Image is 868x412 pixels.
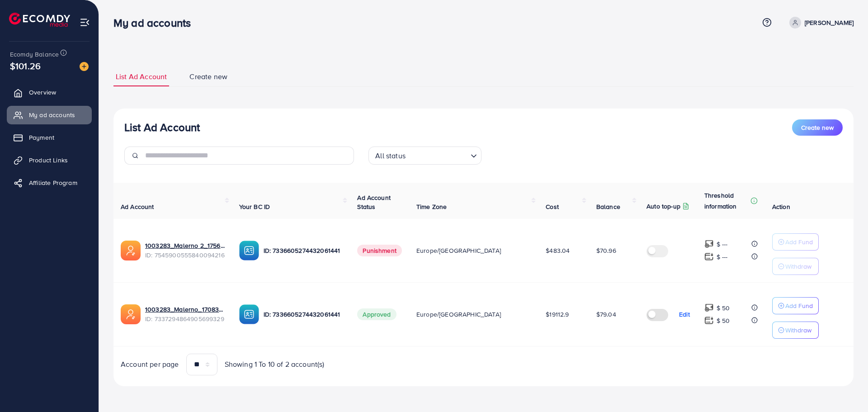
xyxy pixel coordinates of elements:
[145,305,225,314] a: 1003283_Malerno_1708347095877
[416,202,447,211] span: Time Zone
[830,371,861,405] iframe: Chat
[7,174,92,192] a: Affiliate Program
[121,359,179,369] span: Account per page
[7,128,92,147] a: Payment
[805,17,854,28] p: [PERSON_NAME]
[145,241,225,250] a: 1003283_Malerno 2_1756917040219
[7,106,92,124] a: My ad accounts
[546,202,559,211] span: Cost
[121,304,141,324] img: ic-ads-acc.e4c84228.svg
[357,245,402,256] span: Punishment
[772,202,790,211] span: Action
[357,193,391,211] span: Ad Account Status
[416,246,501,255] span: Europe/[GEOGRAPHIC_DATA]
[225,359,325,369] span: Showing 1 To 10 of 2 account(s)
[145,314,225,323] span: ID: 7337294864905699329
[717,251,728,262] p: $ ---
[717,239,728,250] p: $ ---
[704,252,714,261] img: top-up amount
[679,309,690,320] p: Edit
[786,17,854,28] a: [PERSON_NAME]
[10,50,59,59] span: Ecomdy Balance
[121,241,141,260] img: ic-ads-acc.e4c84228.svg
[189,71,227,82] span: Create new
[239,304,259,324] img: ic-ba-acc.ded83a64.svg
[116,71,167,82] span: List Ad Account
[239,241,259,260] img: ic-ba-acc.ded83a64.svg
[596,310,616,319] span: $79.04
[785,300,813,311] p: Add Fund
[772,258,819,275] button: Withdraw
[546,246,570,255] span: $483.04
[113,16,198,29] h3: My ad accounts
[785,237,813,247] p: Add Fund
[80,62,89,71] img: image
[29,156,68,165] span: Product Links
[9,13,70,27] img: logo
[704,303,714,313] img: top-up amount
[7,83,92,101] a: Overview
[124,121,200,134] h3: List Ad Account
[264,245,343,256] p: ID: 7336605274432061441
[704,239,714,249] img: top-up amount
[145,241,225,260] div: <span class='underline'>1003283_Malerno 2_1756917040219</span></br>7545900555840094216
[772,233,819,251] button: Add Fund
[264,309,343,320] p: ID: 7336605274432061441
[368,147,481,165] div: Search for option
[29,133,54,142] span: Payment
[239,202,270,211] span: Your BC ID
[80,17,90,28] img: menu
[785,261,811,272] p: Withdraw
[408,147,467,162] input: Search for option
[596,246,616,255] span: $70.96
[29,178,77,187] span: Affiliate Program
[704,316,714,325] img: top-up amount
[145,251,225,260] span: ID: 7545900555840094216
[357,308,396,320] span: Approved
[596,202,620,211] span: Balance
[10,59,41,72] span: $101.26
[785,325,811,336] p: Withdraw
[416,310,501,319] span: Europe/[GEOGRAPHIC_DATA]
[704,190,749,212] p: Threshold information
[29,88,56,97] span: Overview
[792,119,843,136] button: Create new
[546,310,569,319] span: $19112.9
[717,315,730,326] p: $ 50
[717,303,730,313] p: $ 50
[373,149,407,162] span: All status
[772,322,819,339] button: Withdraw
[121,202,154,211] span: Ad Account
[145,305,225,323] div: <span class='underline'>1003283_Malerno_1708347095877</span></br>7337294864905699329
[29,110,75,119] span: My ad accounts
[7,151,92,169] a: Product Links
[772,297,819,314] button: Add Fund
[646,201,680,212] p: Auto top-up
[801,123,834,132] span: Create new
